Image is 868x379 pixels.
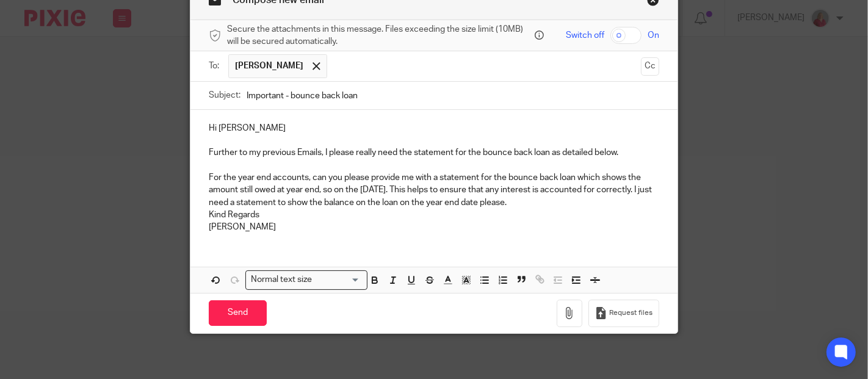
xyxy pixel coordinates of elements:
[209,146,659,159] p: Further to my previous Emails, I please really need the statement for the bounce back loan as det...
[209,171,659,209] p: For the year end accounts, can you please provide me with a statement for the bounce back loan wh...
[641,57,659,76] button: Cc
[588,300,659,327] button: Request files
[248,273,315,286] span: Normal text size
[209,89,241,101] label: Subject:
[609,308,653,318] span: Request files
[209,122,659,134] p: Hi [PERSON_NAME]
[209,300,267,327] input: Send
[235,60,303,72] span: [PERSON_NAME]
[648,29,659,42] span: On
[209,60,222,72] label: To:
[566,29,604,42] span: Switch off
[209,221,659,233] p: [PERSON_NAME]
[245,270,367,289] div: Search for option
[227,23,532,48] span: Secure the attachments in this message. Files exceeding the size limit (10MB) will be secured aut...
[316,273,360,286] input: Search for option
[209,209,659,221] p: Kind Regards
